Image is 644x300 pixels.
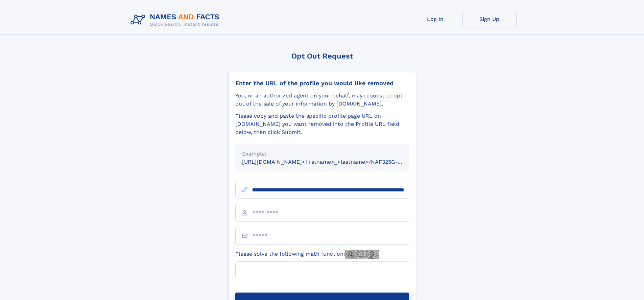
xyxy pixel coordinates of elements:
[242,150,402,158] div: Example:
[128,11,225,29] img: Logo Names and Facts
[235,79,409,87] div: Enter the URL of the profile you would like removed
[242,159,422,165] small: [URL][DOMAIN_NAME]<firstname>_<lastname>/NAF325G-xxxxxxxx
[235,92,409,108] div: You, or an authorized agent on your behalf, may request to opt-out of the sale of your informatio...
[462,11,517,27] a: Sign Up
[235,250,379,259] label: Please solve the following math function:
[408,11,462,27] a: Log In
[235,112,409,136] div: Please copy and paste the specific profile page URL on [DOMAIN_NAME] you want removed into the Pr...
[228,52,416,60] div: Opt Out Request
